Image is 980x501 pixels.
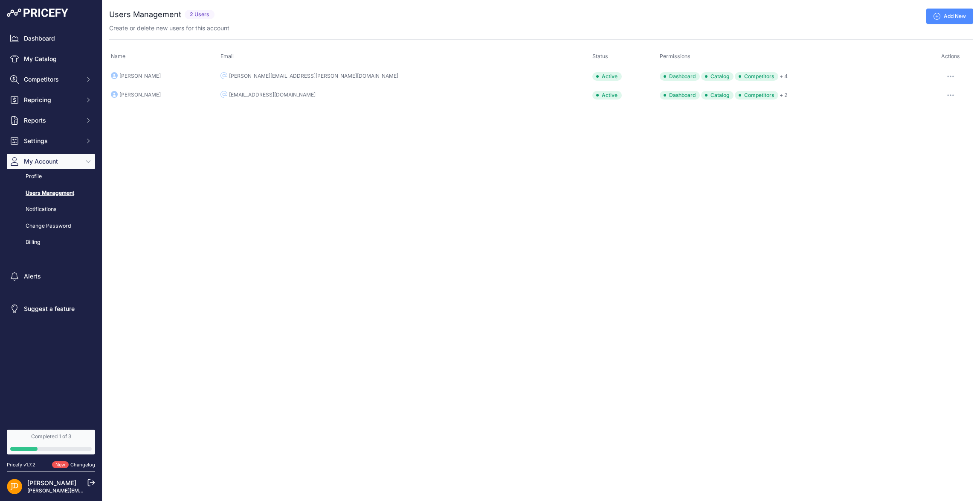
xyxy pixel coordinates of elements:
a: [PERSON_NAME] [27,479,76,486]
div: Completed 1 of 3 [10,433,92,440]
span: Permissions [660,53,690,59]
a: My Catalog [7,51,95,67]
span: Reports [24,116,80,125]
a: Billing [7,235,95,250]
span: Repricing [24,96,80,104]
span: Catalog [701,91,734,100]
span: Actions [941,53,960,59]
a: Change Password [7,219,95,234]
span: Status [592,53,608,59]
a: + 2 [780,92,788,98]
span: Competitors [735,91,778,100]
span: My Account [24,157,80,166]
a: Alerts [7,269,95,284]
button: Repricing [7,92,95,108]
a: Completed 1 of 3 [7,430,95,454]
span: Catalog [701,72,734,81]
h2: Users Management [109,9,181,21]
div: Active [592,72,622,81]
button: Reports [7,113,95,128]
span: Settings [24,137,80,145]
a: Dashboard [7,31,95,46]
a: Changelog [70,462,95,468]
a: + 4 [780,73,788,79]
p: Create or delete new users for this account [109,24,229,32]
span: Competitors [735,72,778,81]
a: Profile [7,169,95,184]
div: [EMAIL_ADDRESS][DOMAIN_NAME] [229,91,316,98]
span: Dashboard [660,72,700,81]
div: Pricefy v1.7.2 [7,461,35,469]
button: Settings [7,133,95,149]
span: Dashboard [660,91,700,100]
div: Active [592,91,622,100]
div: [PERSON_NAME][EMAIL_ADDRESS][PERSON_NAME][DOMAIN_NAME] [229,73,398,79]
nav: Sidebar [7,31,95,419]
a: Add New [926,9,973,24]
span: 2 Users [185,10,215,20]
div: [PERSON_NAME] [119,91,161,98]
div: [PERSON_NAME] [119,73,161,79]
button: Competitors [7,72,95,87]
a: Suggest a feature [7,301,95,316]
button: My Account [7,154,95,169]
a: Notifications [7,202,95,217]
a: Users Management [7,186,95,201]
span: Competitors [24,75,80,84]
span: New [52,461,69,469]
span: Email [220,53,234,59]
span: Name [111,53,125,59]
img: Pricefy Logo [7,9,68,17]
a: [PERSON_NAME][EMAIL_ADDRESS][PERSON_NAME][DOMAIN_NAME] [27,487,201,494]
